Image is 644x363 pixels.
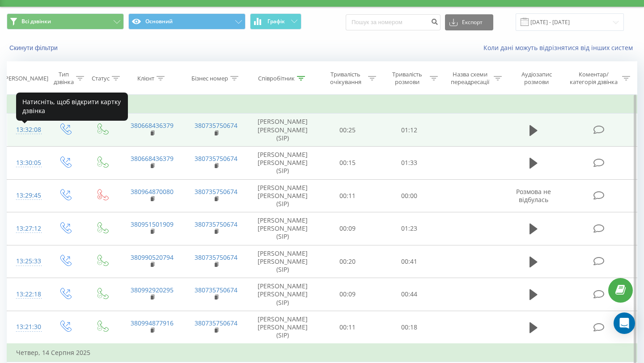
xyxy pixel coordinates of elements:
[248,146,317,179] td: [PERSON_NAME] [PERSON_NAME] (SIP)
[16,154,38,172] div: 13:30:05
[131,253,174,262] a: 380990520794
[445,14,493,30] button: Експорт
[131,286,174,294] a: 380992920295
[16,286,38,303] div: 13:22:18
[131,319,174,327] a: 380994877916
[16,121,38,139] div: 13:32:08
[128,13,246,30] button: Основний
[195,187,237,196] a: 380735750674
[16,318,38,336] div: 13:21:30
[378,114,440,147] td: 01:12
[7,44,62,52] button: Скинути фільтри
[568,71,620,86] div: Коментар/категорія дзвінка
[195,286,237,294] a: 380735750674
[131,220,174,228] a: 380951501909
[378,245,440,278] td: 00:41
[3,75,48,82] div: [PERSON_NAME]
[614,312,635,334] div: Open Intercom Messenger
[248,278,317,311] td: [PERSON_NAME] [PERSON_NAME] (SIP)
[54,71,74,86] div: Тип дзвінка
[317,179,379,212] td: 00:11
[248,179,317,212] td: [PERSON_NAME] [PERSON_NAME] (SIP)
[16,93,128,121] div: Натисніть, щоб відкрити картку дзвінка
[378,146,440,179] td: 01:33
[131,154,174,163] a: 380668436379
[131,121,174,130] a: 380668436379
[516,187,551,204] span: Розмова не відбулась
[7,13,124,30] button: Всі дзвінки
[250,13,301,30] button: Графік
[195,121,237,130] a: 380735750674
[317,212,379,245] td: 00:09
[512,71,561,86] div: Аудіозапис розмови
[346,14,441,30] input: Пошук за номером
[195,154,237,163] a: 380735750674
[195,253,237,262] a: 380735750674
[317,278,379,311] td: 00:09
[21,18,51,25] span: Всі дзвінки
[195,319,237,327] a: 380735750674
[7,96,637,114] td: П’ятниця, 15 Серпня 2025
[378,278,440,311] td: 00:44
[195,220,237,228] a: 380735750674
[483,43,637,52] a: Коли дані можуть відрізнятися вiд інших систем
[137,75,154,82] div: Клієнт
[386,71,428,86] div: Тривалість розмови
[16,253,38,270] div: 13:25:33
[248,212,317,245] td: [PERSON_NAME] [PERSON_NAME] (SIP)
[317,146,379,179] td: 00:15
[248,114,317,147] td: [PERSON_NAME] [PERSON_NAME] (SIP)
[267,18,285,25] span: Графік
[92,75,110,82] div: Статус
[16,187,38,204] div: 13:29:45
[16,220,38,237] div: 13:27:12
[325,71,366,86] div: Тривалість очікування
[248,311,317,344] td: [PERSON_NAME] [PERSON_NAME] (SIP)
[191,75,228,82] div: Бізнес номер
[317,311,379,344] td: 00:11
[131,187,174,196] a: 380964870080
[258,75,295,82] div: Співробітник
[317,245,379,278] td: 00:20
[317,114,379,147] td: 00:25
[248,245,317,278] td: [PERSON_NAME] [PERSON_NAME] (SIP)
[448,71,491,86] div: Назва схеми переадресації
[378,212,440,245] td: 01:23
[378,311,440,344] td: 00:18
[378,179,440,212] td: 00:00
[7,344,637,362] td: Четвер, 14 Серпня 2025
